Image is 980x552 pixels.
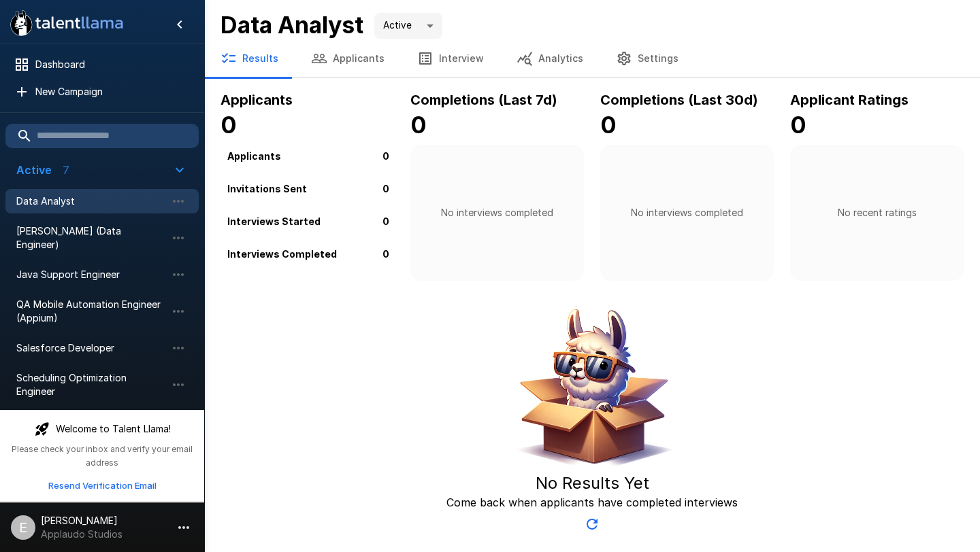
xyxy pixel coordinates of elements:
p: 0 [382,148,389,162]
b: Data Analyst [220,11,363,39]
b: 0 [410,111,427,139]
b: 0 [220,111,237,139]
b: Applicants [220,92,293,108]
h5: No Results Yet [536,472,649,494]
button: Applicants [295,39,401,77]
b: 0 [790,111,806,139]
div: Active [374,13,442,39]
b: 0 [600,111,617,139]
p: No interviews completed [631,206,743,220]
button: Results [204,39,295,77]
button: Interview [401,39,500,77]
p: Come back when applicants have completed interviews [446,494,738,511]
button: Updated Today - 2:14 PM [578,511,606,538]
img: Animated document [507,303,677,472]
p: 0 [382,213,389,228]
p: No recent ratings [838,206,917,220]
p: No interviews completed [441,206,553,220]
b: Completions (Last 7d) [410,92,557,108]
button: Settings [600,39,695,77]
p: 0 [382,181,389,195]
button: Analytics [500,39,600,77]
p: 0 [382,246,389,260]
b: Completions (Last 30d) [600,92,758,108]
b: Applicant Ratings [790,92,909,108]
